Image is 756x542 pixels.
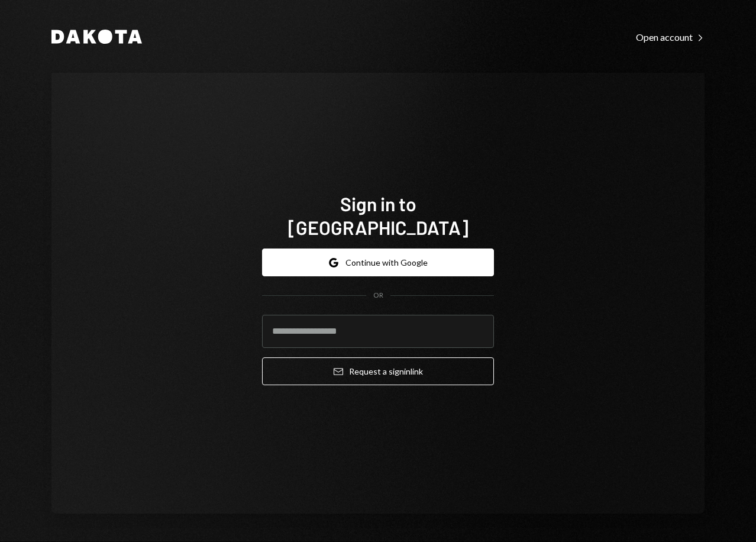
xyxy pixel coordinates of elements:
button: Continue with Google [262,249,494,276]
a: Open account [636,30,705,43]
button: Request a signinlink [262,357,494,385]
h1: Sign in to [GEOGRAPHIC_DATA] [262,192,494,239]
keeper-lock: Open Keeper Popup [470,324,484,338]
div: OR [373,291,383,301]
div: Open account [636,31,705,43]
